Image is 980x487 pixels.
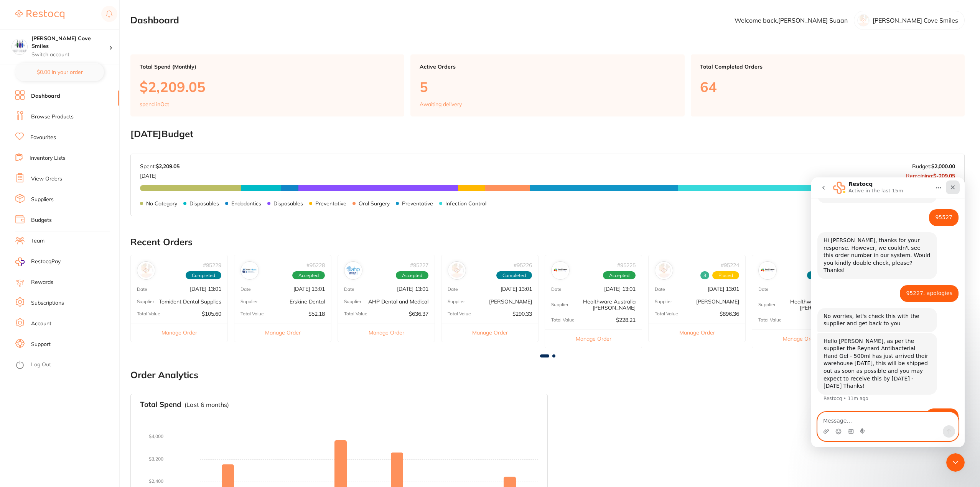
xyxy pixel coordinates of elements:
[31,258,61,266] span: RestocqPay
[15,257,61,266] a: RestocqPay
[130,15,179,26] h2: Dashboard
[31,216,52,224] a: Budgets
[445,200,486,207] p: Infection Control
[496,271,532,280] span: Completed
[184,401,229,408] p: (Last 6 months)
[140,170,180,179] p: [DATE]
[344,287,354,292] p: Date
[156,163,180,170] strong: $2,209.05
[655,311,678,316] p: Total Value
[137,287,147,292] p: Date
[655,287,665,292] p: Date
[912,163,955,169] p: Budget:
[568,298,636,311] p: Healthware Australia [PERSON_NAME]
[30,134,56,141] a: Favourites
[735,17,848,24] p: Welcome back, [PERSON_NAME] Suaan
[410,54,684,116] a: Active Orders5Awaiting delivery
[420,64,675,70] p: Active Orders
[514,262,532,268] p: # 95226
[15,10,64,19] img: Restocq Logo
[240,311,264,316] p: Total Value
[31,51,109,59] p: Switch account
[31,320,51,328] a: Account
[308,311,325,317] p: $52.18
[450,263,464,278] img: Adam Dental
[31,237,44,245] a: Team
[396,271,428,280] span: Accepted
[31,361,51,369] a: Log Out
[231,200,261,207] p: Endodontics
[31,299,64,307] a: Subscriptions
[512,311,532,317] p: $290.33
[811,177,965,447] iframe: Intercom live chat
[137,299,154,304] p: Supplier
[721,262,739,268] p: # 95224
[931,163,955,170] strong: $2,000.00
[553,263,568,278] img: Healthware Australia Ridley
[410,262,428,268] p: # 95227
[776,298,843,311] p: Healthware Australia [PERSON_NAME]
[344,311,367,316] p: Total Value
[273,200,303,207] p: Disposables
[397,286,428,292] p: [DATE] 13:01
[489,298,532,305] p: [PERSON_NAME]
[758,302,776,307] p: Supplier
[202,311,221,317] p: $105.60
[691,54,965,116] a: Total Completed Orders64
[760,263,775,278] img: Healthware Australia Ridley
[15,359,117,371] button: Log Out
[700,271,709,280] span: Received
[655,299,672,304] p: Supplier
[551,302,568,307] p: Supplier
[12,39,27,54] img: Hallett Cove Smiles
[139,263,153,278] img: Tomident Dental Supplies
[130,237,965,248] h2: Recent Orders
[140,101,169,107] p: spend in Oct
[293,286,325,292] p: [DATE] 13:01
[603,271,636,280] span: Accepted
[906,170,955,179] p: Remaining:
[292,271,325,280] span: Accepted
[700,79,955,95] p: 64
[306,262,325,268] p: # 95228
[15,63,104,81] button: $0.00 in your order
[140,163,180,169] p: Spent:
[617,262,636,268] p: # 95225
[130,54,404,116] a: Total Spend (Monthly)$2,209.05spend inOct
[545,329,642,348] button: Manage Order
[712,271,739,280] span: Placed
[649,323,745,342] button: Manage Order
[131,323,227,342] button: Manage Order
[31,279,53,286] a: Rewards
[616,317,636,323] p: $228.21
[146,200,177,207] p: No Category
[234,323,331,342] button: Manage Order
[31,35,109,50] h4: Hallett Cove Smiles
[240,299,258,304] p: Supplier
[807,271,843,280] span: Completed
[409,311,428,317] p: $636.37
[31,113,74,121] a: Browse Products
[873,17,958,24] p: [PERSON_NAME] Cove Smiles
